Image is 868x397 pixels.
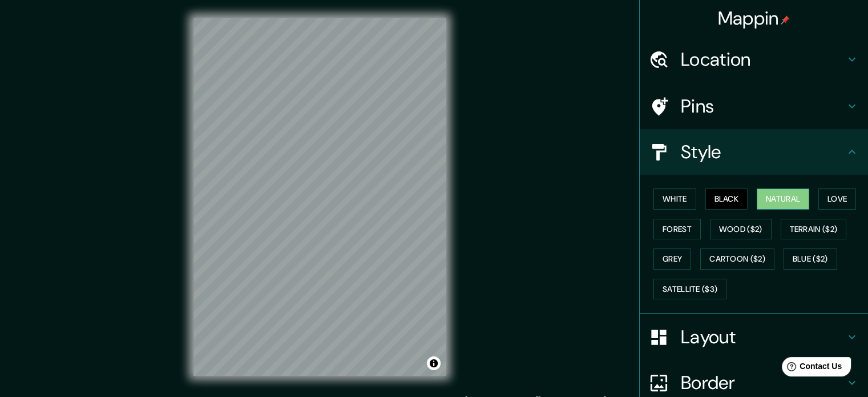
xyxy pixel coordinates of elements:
[640,129,868,175] div: Style
[781,15,790,25] img: pin-icon.png
[700,248,774,270] button: Cartoon ($2)
[681,371,845,394] h4: Border
[681,326,845,348] h4: Layout
[193,18,446,376] canvas: Map
[705,189,748,210] button: Black
[784,248,837,270] button: Blue ($2)
[681,95,845,118] h4: Pins
[681,141,845,163] h4: Style
[640,37,868,82] div: Location
[766,352,855,384] iframe: Help widget launcher
[653,219,701,240] button: Forest
[757,189,809,210] button: Natural
[681,48,845,71] h4: Location
[818,189,856,210] button: Love
[653,248,691,270] button: Grey
[640,314,868,360] div: Layout
[653,189,696,210] button: White
[653,279,726,300] button: Satellite ($3)
[781,219,847,240] button: Terrain ($2)
[427,356,441,370] button: Toggle attribution
[718,7,790,30] h4: Mappin
[710,219,772,240] button: Wood ($2)
[640,83,868,129] div: Pins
